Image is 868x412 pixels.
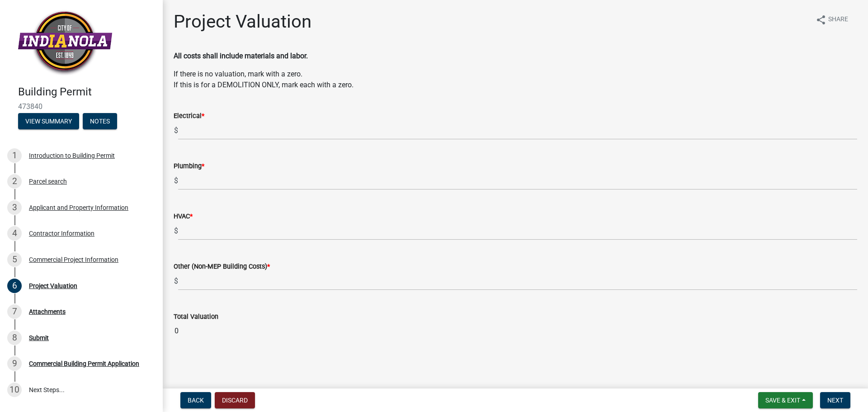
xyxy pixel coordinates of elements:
[29,256,118,263] div: Commercial Project Information
[7,174,22,189] div: 2
[174,213,193,220] label: HVAC
[18,85,156,99] h4: Building Permit
[174,272,179,290] span: $
[7,304,22,319] div: 7
[820,392,850,408] button: Next
[765,397,800,404] span: Save & Exit
[7,383,22,397] div: 10
[174,264,270,270] label: Other (Non-MEP Building Costs)
[174,171,179,190] span: $
[7,356,22,371] div: 9
[174,69,857,90] p: If there is no valuation, mark with a zero. If this is for a DEMOLITION ONLY, mark each with a zero.
[7,200,22,215] div: 3
[758,392,813,408] button: Save & Exit
[29,283,77,289] div: Project Valuation
[174,222,179,240] span: $
[18,9,112,76] img: City of Indianola, Iowa
[188,397,204,404] span: Back
[174,121,179,140] span: $
[7,331,22,345] div: 8
[816,14,826,25] i: share
[215,392,255,408] button: Discard
[29,360,139,367] div: Commercial Building Permit Application
[29,204,128,211] div: Applicant and Property Information
[174,163,204,170] label: Plumbing
[174,314,218,320] label: Total Valuation
[180,392,211,408] button: Back
[18,118,79,125] wm-modal-confirm: Summary
[29,308,66,315] div: Attachments
[29,230,94,237] div: Contractor Information
[7,252,22,267] div: 5
[18,102,145,111] span: 473840
[174,113,204,119] label: Electrical
[18,113,79,129] button: View Summary
[827,397,843,404] span: Next
[174,11,311,33] h1: Project Valuation
[29,178,67,185] div: Parcel search
[29,335,49,341] div: Submit
[7,148,22,163] div: 1
[7,279,22,293] div: 6
[174,52,308,60] strong: All costs shall include materials and labor.
[828,14,848,25] span: Share
[83,118,117,125] wm-modal-confirm: Notes
[808,11,855,28] button: shareShare
[29,152,115,159] div: Introduction to Building Permit
[7,226,22,241] div: 4
[83,113,117,129] button: Notes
